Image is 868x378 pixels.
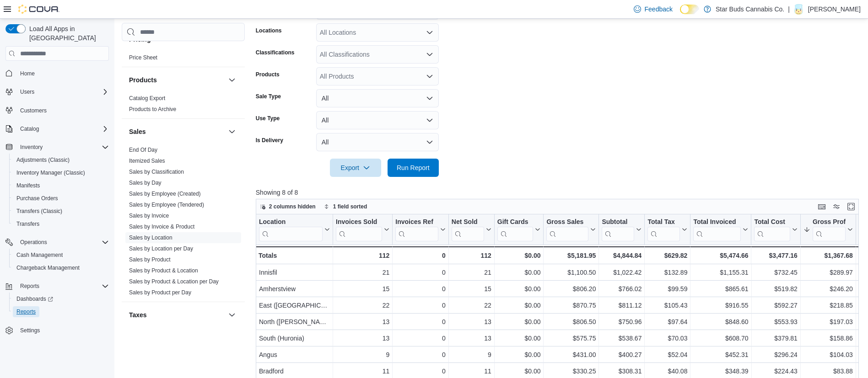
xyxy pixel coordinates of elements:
[13,250,66,261] a: Cash Management
[645,5,673,14] span: Feedback
[16,325,43,336] a: Settings
[129,289,191,296] a: Sales by Product per Day
[129,106,176,113] span: Products to Archive
[129,179,162,186] span: Sales by Day
[426,29,433,36] button: Open list of options
[602,218,642,241] button: Subtotal
[20,125,39,133] span: Catalog
[129,202,204,208] a: Sales by Employee (Tendered)
[693,300,748,311] div: $916.55
[693,218,741,241] div: Total Invoiced
[546,300,596,311] div: $870.75
[259,218,323,227] div: Location
[754,333,797,344] div: $379.81
[497,267,541,278] div: $0.00
[13,206,109,217] span: Transfers (Classic)
[452,218,484,241] div: Net Sold
[256,201,319,212] button: 2 columns hidden
[336,300,389,311] div: 22
[16,195,58,202] span: Purchase Orders
[129,245,193,252] a: Sales by Location per Day
[754,250,797,261] div: $3,477.16
[9,192,113,205] button: Purchase Orders
[816,201,827,212] button: Keyboard shortcuts
[602,350,642,361] div: $400.27
[602,366,642,377] div: $308.31
[129,224,194,230] a: Sales by Invoice & Product
[497,300,541,311] div: $0.00
[259,333,330,344] div: South (Huronia)
[20,239,47,246] span: Operations
[5,63,109,361] nav: Complex example
[546,350,596,361] div: $431.00
[226,309,237,320] button: Taxes
[13,218,43,229] a: Transfers
[129,157,165,165] span: Itemized Sales
[20,88,34,96] span: Users
[693,218,741,227] div: Total Invoiced
[546,284,596,295] div: $806.20
[129,267,198,274] a: Sales by Product & Location
[259,300,330,311] div: East ([GEOGRAPHIC_DATA])
[693,366,748,377] div: $348.39
[9,205,113,218] button: Transfers (Classic)
[426,51,433,58] button: Open list of options
[546,366,596,377] div: $330.25
[336,350,389,361] div: 9
[129,168,184,176] span: Sales by Classification
[831,201,842,212] button: Display options
[546,218,588,241] div: Gross Sales
[647,300,687,311] div: $105.43
[395,333,445,344] div: 0
[13,180,43,191] a: Manifests
[16,105,50,116] a: Customers
[129,147,157,153] a: End Of Day
[336,267,389,278] div: 21
[129,75,157,85] h3: Products
[546,317,596,328] div: $806.50
[602,284,642,295] div: $766.02
[13,306,39,317] a: Reports
[16,251,63,259] span: Cash Management
[336,284,389,295] div: 15
[846,201,857,212] button: Enter fullscreen
[129,190,201,197] span: Sales by Employee (Created)
[803,300,853,311] div: $218.85
[226,126,237,137] button: Sales
[129,95,165,101] a: Catalog Export
[129,289,191,296] span: Sales by Product per Day
[2,324,113,337] button: Settings
[336,317,389,328] div: 13
[16,208,62,215] span: Transfers (Classic)
[129,106,176,112] a: Products to Archive
[129,180,162,186] a: Sales by Day
[16,86,109,97] span: Users
[395,218,445,241] button: Invoices Ref
[803,250,853,261] div: $1,367.68
[129,267,198,274] span: Sales by Product & Location
[395,218,438,241] div: Invoices Ref
[693,267,748,278] div: $1,155.31
[546,333,596,344] div: $575.75
[754,300,797,311] div: $592.27
[754,317,797,328] div: $553.93
[129,201,204,208] span: Sales by Employee (Tendered)
[129,234,173,241] a: Sales by Location
[256,27,282,34] label: Locations
[129,278,219,285] a: Sales by Product & Location per Day
[129,54,157,61] a: Price Sheet
[452,218,484,227] div: Net Sold
[336,250,389,261] div: 112
[9,249,113,261] button: Cash Management
[388,159,439,177] button: Run Report
[647,350,687,361] div: $52.04
[256,137,283,144] label: Is Delivery
[497,250,541,261] div: $0.00
[647,218,687,241] button: Total Tax
[602,267,642,278] div: $1,022.42
[395,366,445,377] div: 0
[13,193,109,204] span: Purchase Orders
[13,262,109,273] span: Chargeback Management
[16,264,80,272] span: Chargeback Management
